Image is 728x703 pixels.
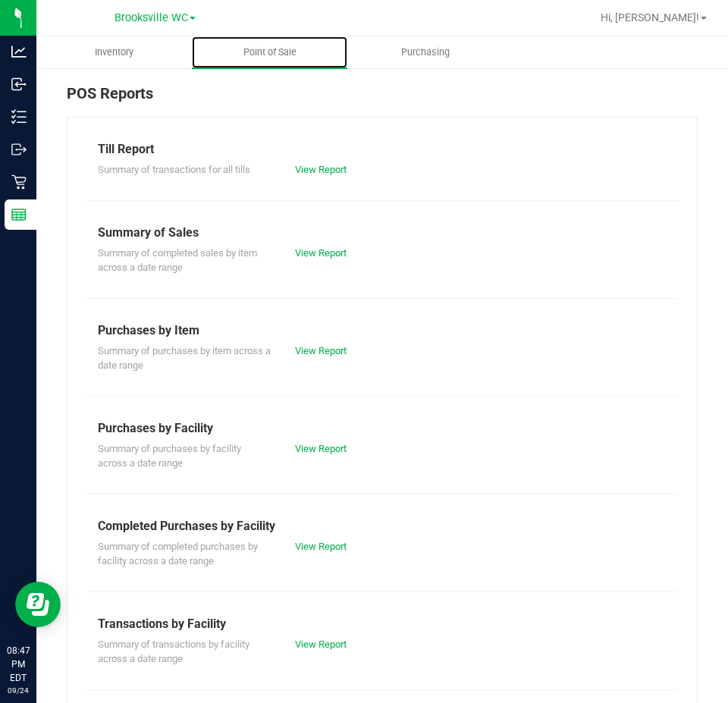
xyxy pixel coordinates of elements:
[98,164,250,175] span: Summary of transactions for all tills
[15,582,61,627] iframe: Resource center
[98,322,667,340] div: Purchases by Item
[67,82,698,117] div: POS Reports
[11,109,27,124] inline-svg: Inventory
[36,36,192,68] a: Inventory
[98,443,241,469] span: Summary of purchases by facility across a date range
[98,541,258,567] span: Summary of completed purchases by facility across a date range
[98,419,667,438] div: Purchases by Facility
[295,639,347,650] a: View Report
[601,11,699,24] span: Hi, [PERSON_NAME]!
[98,140,667,158] div: Till Report
[295,345,347,356] a: View Report
[74,46,154,59] span: Inventory
[11,44,27,59] inline-svg: Analytics
[381,46,470,59] span: Purchasing
[11,142,27,157] inline-svg: Outbound
[295,247,347,259] a: View Report
[11,207,27,222] inline-svg: Reports
[98,345,271,372] span: Summary of purchases by item across a date range
[295,541,347,552] a: View Report
[11,174,27,190] inline-svg: Retail
[98,615,667,633] div: Transactions by Facility
[192,36,347,68] a: Point of Sale
[347,36,503,68] a: Purchasing
[7,685,30,696] p: 09/24
[98,517,667,535] div: Completed Purchases by Facility
[98,247,257,274] span: Summary of completed sales by item across a date range
[7,644,30,685] p: 08:47 PM EDT
[98,224,667,242] div: Summary of Sales
[295,443,347,454] a: View Report
[223,46,317,59] span: Point of Sale
[11,77,27,92] inline-svg: Inbound
[295,164,347,175] a: View Report
[98,639,249,665] span: Summary of transactions by facility across a date range
[115,11,188,24] span: Brooksville WC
